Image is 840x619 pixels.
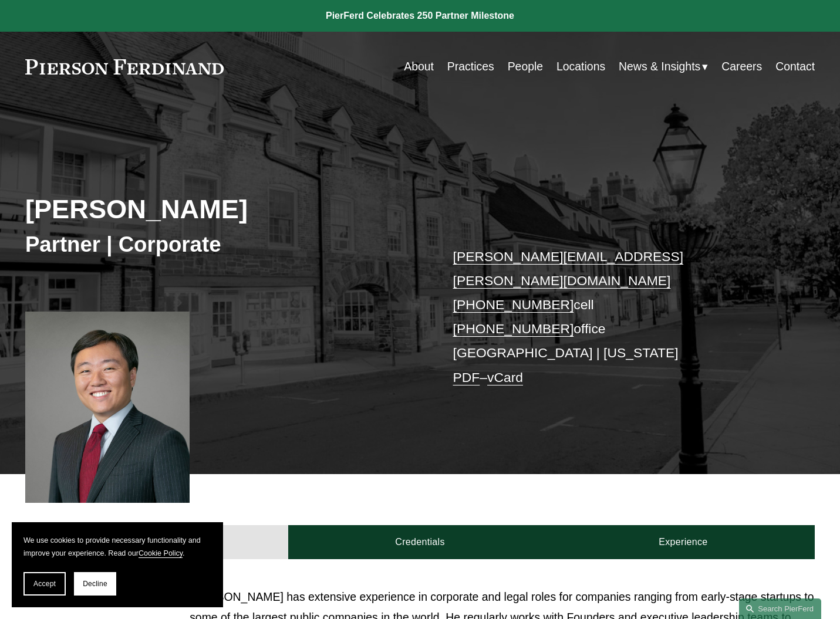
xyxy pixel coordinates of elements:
span: News & Insights [619,56,700,77]
span: About [25,588,87,612]
a: [PHONE_NUMBER] [453,297,574,312]
p: cell office [GEOGRAPHIC_DATA] | [US_STATE] – [453,245,782,390]
a: PDF [453,370,480,385]
a: People [508,55,543,78]
span: Decline [83,580,107,588]
a: Search this site [739,598,821,619]
a: Practices [447,55,494,78]
a: [PHONE_NUMBER] [453,321,574,336]
a: About [404,55,434,78]
a: Experience [552,525,815,559]
button: Accept [23,572,66,596]
h2: [PERSON_NAME] [25,194,420,226]
a: Careers [721,55,762,78]
a: folder dropdown [619,55,708,78]
a: Contact [775,55,815,78]
h3: Partner | Corporate [25,231,420,258]
a: [PERSON_NAME][EMAIL_ADDRESS][PERSON_NAME][DOMAIN_NAME] [453,249,684,288]
span: Accept [33,580,56,588]
a: Credentials [288,525,551,559]
a: Cookie Policy [139,549,183,557]
button: Decline [74,572,116,596]
a: Locations [556,55,605,78]
section: Cookie banner [12,522,223,607]
p: We use cookies to provide necessary functionality and improve your experience. Read our . [23,534,211,560]
a: vCard [487,370,523,385]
